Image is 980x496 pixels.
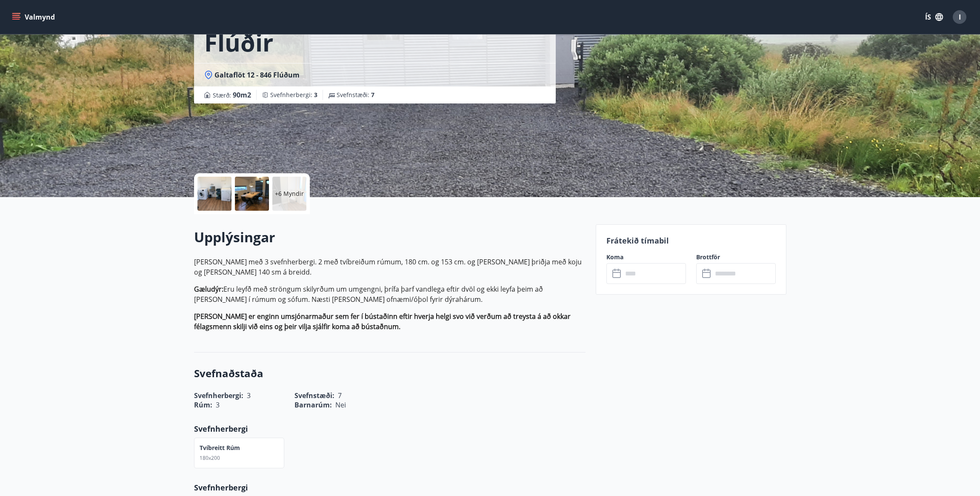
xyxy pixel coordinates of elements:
[606,235,776,246] p: Frátekið tímabil
[314,91,317,99] span: 3
[194,423,586,434] p: Svefnherbergi
[194,482,586,493] p: Svefnherbergi
[696,253,776,261] label: Brottför
[194,284,223,294] strong: Gæludýr:
[371,91,374,99] span: 7
[294,400,332,410] span: Barnarúm :
[194,257,586,277] p: [PERSON_NAME] með 3 svefnherbergi. 2 með tvíbreiðum rúmum, 180 cm. og 153 cm. og [PERSON_NAME] þr...
[10,9,58,25] button: menu
[214,70,300,80] span: Galtaflöt 12 - 846 Flúðum
[194,400,212,410] span: Rúm :
[194,228,586,247] h2: Upplýsingar
[337,91,374,99] span: Svefnstæði :
[949,7,970,27] button: I
[200,454,220,462] span: 180x200
[606,253,686,261] label: Koma
[216,400,220,410] span: 3
[213,90,251,100] span: Stærð :
[920,9,948,25] button: ÍS
[275,189,304,198] p: +6 Myndir
[194,366,586,381] h3: Svefnaðstaða
[270,91,317,99] span: Svefnherbergi :
[194,312,571,331] strong: [PERSON_NAME] er enginn umsjónarmaður sem fer í bústaðinn eftir hverja helgi svo við verðum að tr...
[959,12,961,22] span: I
[194,284,586,304] p: Eru leyfð með ströngum skilyrðum um umgengni, þrífa þarf vandlega eftir dvöl og ekki leyfa þeim a...
[335,400,346,410] span: Nei
[200,444,240,452] p: Tvíbreitt rúm
[233,90,251,100] span: 90 m2
[204,26,273,58] h1: Flúðir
